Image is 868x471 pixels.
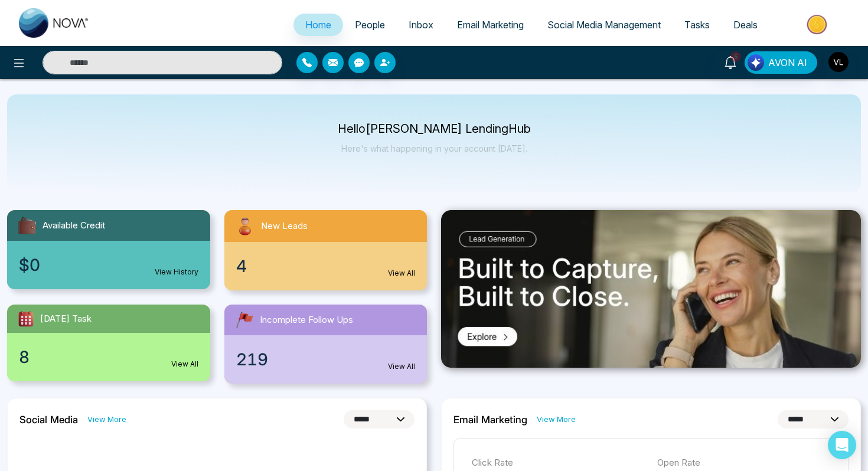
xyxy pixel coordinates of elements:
img: Lead Flow [748,54,764,71]
img: User Avatar [828,52,849,72]
span: [DATE] Task [40,312,92,326]
span: Social Media Management [547,19,661,31]
span: Home [305,19,331,31]
a: Home [293,14,343,36]
img: . [441,210,861,368]
a: Email Marketing [445,14,536,36]
span: Incomplete Follow Ups [260,313,353,327]
img: followUps.svg [234,309,255,331]
span: Email Marketing [457,19,524,31]
a: People [343,14,397,36]
p: Hello [PERSON_NAME] LendingHub [338,124,531,134]
button: AVON AI [745,51,817,74]
h2: Social Media [19,414,78,426]
a: Tasks [673,14,722,36]
a: View History [155,267,198,277]
a: View More [87,414,126,425]
img: Nova CRM Logo [19,8,90,38]
img: newLeads.svg [234,215,256,237]
span: AVON AI [768,55,807,70]
span: 219 [236,347,268,372]
span: Deals [733,19,758,31]
a: View All [171,359,198,369]
span: 8 [19,345,30,369]
span: People [355,19,385,31]
a: 5 [716,51,745,72]
a: View More [537,414,576,425]
span: New Leads [261,220,308,233]
span: Inbox [409,19,433,31]
p: Open Rate [657,456,831,470]
img: Market-place.gif [775,11,861,38]
img: todayTask.svg [17,309,35,328]
img: availableCredit.svg [17,215,38,236]
a: Inbox [397,14,445,36]
a: View All [388,268,415,279]
span: Tasks [684,19,710,31]
span: $0 [19,253,40,277]
a: New Leads4View All [217,210,435,290]
span: 5 [730,51,741,62]
h2: Email Marketing [453,414,527,426]
span: 4 [236,254,247,279]
a: Incomplete Follow Ups219View All [217,305,435,384]
a: Deals [722,14,769,36]
a: View All [388,361,415,372]
span: Available Credit [43,219,105,233]
p: Click Rate [472,456,645,470]
p: Here's what happening in your account [DATE]. [338,143,531,153]
div: Open Intercom Messenger [828,431,856,459]
a: Social Media Management [536,14,673,36]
